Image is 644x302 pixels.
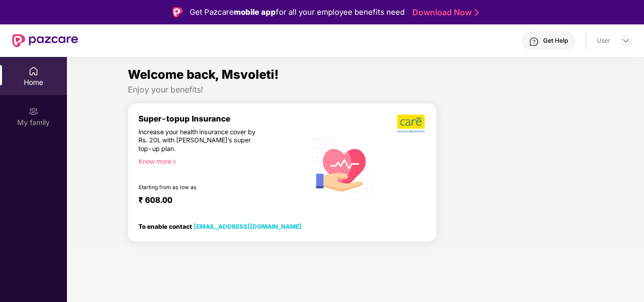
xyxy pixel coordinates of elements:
[138,223,302,230] div: To enable contact
[128,84,583,95] div: Enjoy your benefits!
[172,7,183,17] img: Logo
[171,159,177,165] span: right
[597,37,611,45] div: User
[622,37,630,45] img: svg+xml;base64,PHN2ZyBpZD0iRHJvcGRvd24tMzJ4MzIiIHhtbG5zPSJodHRwOi8vd3d3LnczLm9yZy8yMDAwL3N2ZyIgd2...
[190,6,405,18] div: Get Pazcare for all your employee benefits need
[138,158,300,165] div: Know more
[234,7,276,17] strong: mobile app
[194,223,302,230] a: [EMAIL_ADDRESS][DOMAIN_NAME]
[28,106,39,116] img: svg+xml;base64,PHN2ZyB3aWR0aD0iMjAiIGhlaWdodD0iMjAiIHZpZXdCb3g9IjAgMCAyMCAyMCIgZmlsbD0ibm9uZSIgeG...
[138,128,263,154] div: Increase your health insurance cover by Rs. 20L with [PERSON_NAME]’s super top-up plan.
[138,195,296,207] div: ₹ 608.00
[138,114,306,124] div: Super-topup Insurance
[138,184,263,191] div: Starting from as low as
[529,37,539,47] img: svg+xml;base64,PHN2ZyBpZD0iSGVscC0zMngzMiIgeG1sbnM9Imh0dHA6Ly93d3cudzMub3JnLzIwMDAvc3ZnIiB3aWR0aD...
[475,7,479,18] img: Stroke
[397,114,426,133] img: b5dec4f62d2307b9de63beb79f102df3.png
[12,34,78,47] img: New Pazcare Logo
[306,129,378,202] img: svg+xml;base64,PHN2ZyB4bWxucz0iaHR0cDovL3d3dy53My5vcmcvMjAwMC9zdmciIHhtbG5zOnhsaW5rPSJodHRwOi8vd3...
[543,37,568,45] div: Get Help
[28,66,39,76] img: svg+xml;base64,PHN2ZyBpZD0iSG9tZSIgeG1sbnM9Imh0dHA6Ly93d3cudzMub3JnLzIwMDAvc3ZnIiB3aWR0aD0iMjAiIG...
[128,67,279,82] span: Welcome back, Msvoleti!
[412,7,476,18] a: Download Now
